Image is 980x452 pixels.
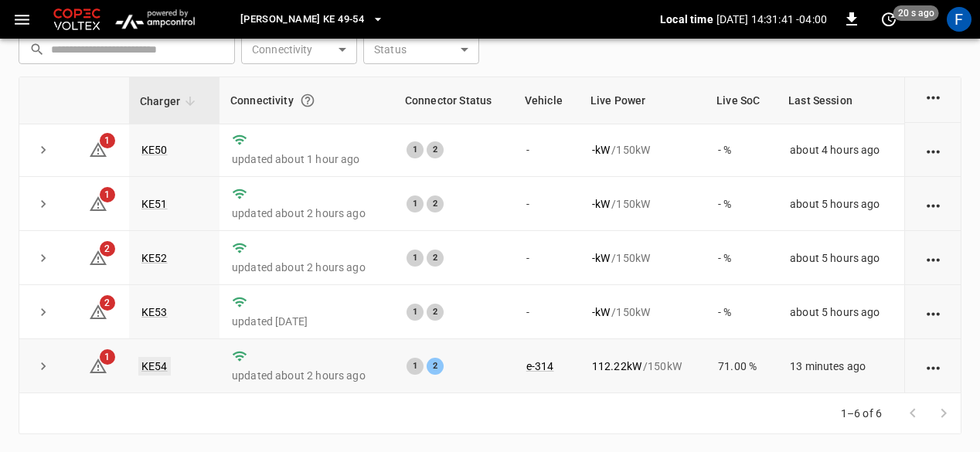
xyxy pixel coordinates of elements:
[32,138,55,161] button: expand row
[592,142,693,158] div: / 150 kW
[778,123,904,177] td: about 4 hours ago
[514,77,580,124] th: Vehicle
[100,187,115,202] span: 1
[89,197,107,209] a: 1
[407,358,424,375] div: 1
[100,295,115,311] span: 2
[50,5,104,34] img: Customer Logo
[32,192,55,216] button: expand row
[924,359,943,374] div: action cell options
[706,339,778,393] td: 71.00 %
[924,304,943,320] div: action cell options
[407,250,424,267] div: 1
[427,141,444,158] div: 2
[89,305,107,318] a: 2
[89,251,107,263] a: 2
[89,142,107,155] a: 1
[232,260,382,275] p: updated about 2 hours ago
[427,304,444,321] div: 2
[592,304,693,320] div: / 150 kW
[592,196,610,212] p: - kW
[893,5,939,21] span: 20 s ago
[394,77,514,124] th: Connector Status
[427,358,444,375] div: 2
[592,359,641,374] p: 112.22 kW
[514,285,580,339] td: -
[89,359,107,372] a: 1
[141,198,168,210] a: KE51
[141,306,168,318] a: KE53
[100,349,115,365] span: 1
[141,252,168,264] a: KE52
[407,304,424,321] div: 1
[592,250,610,266] p: - kW
[100,241,115,257] span: 2
[706,77,778,124] th: Live SoC
[778,339,904,393] td: 13 minutes ago
[232,206,382,221] p: updated about 2 hours ago
[778,231,904,285] td: about 5 hours ago
[32,301,55,324] button: expand row
[924,88,943,104] div: action cell options
[141,144,168,156] a: KE50
[778,177,904,231] td: about 5 hours ago
[294,87,322,114] button: Connection between the charger and our software.
[32,246,55,270] button: expand row
[947,7,971,32] div: profile-icon
[592,359,693,374] div: / 150 kW
[230,87,383,114] div: Connectivity
[100,133,115,148] span: 1
[32,355,55,378] button: expand row
[526,360,554,372] a: e-314
[706,231,778,285] td: - %
[514,231,580,285] td: -
[660,12,713,27] p: Local time
[778,285,904,339] td: about 5 hours ago
[427,250,444,267] div: 2
[140,92,200,110] span: Charger
[240,11,364,29] span: [PERSON_NAME] KE 49-54
[841,406,882,421] p: 1–6 of 6
[924,142,943,158] div: action cell options
[592,196,693,212] div: / 150 kW
[706,123,778,177] td: - %
[706,285,778,339] td: - %
[924,196,943,212] div: action cell options
[716,12,827,27] p: [DATE] 14:31:41 -04:00
[706,177,778,231] td: - %
[592,142,610,158] p: - kW
[514,177,580,231] td: -
[234,5,390,35] button: [PERSON_NAME] KE 49-54
[232,151,382,167] p: updated about 1 hour ago
[427,195,444,212] div: 2
[592,304,610,320] p: - kW
[592,250,693,266] div: / 150 kW
[876,7,901,32] button: set refresh interval
[110,5,200,34] img: ampcontrol.io logo
[407,195,424,212] div: 1
[514,123,580,177] td: -
[138,357,171,376] a: KE54
[924,250,943,266] div: action cell options
[778,77,904,124] th: Last Session
[580,77,706,124] th: Live Power
[232,368,382,383] p: updated about 2 hours ago
[407,141,424,158] div: 1
[232,314,382,329] p: updated [DATE]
